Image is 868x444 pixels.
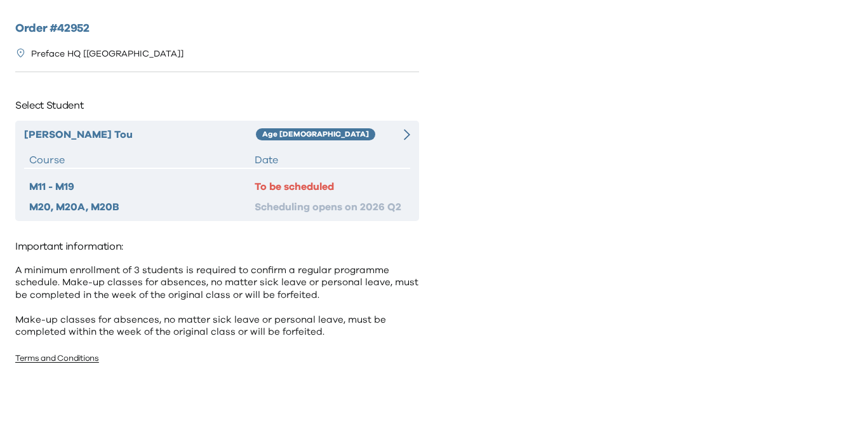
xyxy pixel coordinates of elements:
div: [PERSON_NAME] Tou [24,127,256,142]
div: To be scheduled [255,179,405,194]
p: Select Student [15,95,419,116]
p: Preface HQ [[GEOGRAPHIC_DATA]] [31,48,184,61]
div: Scheduling opens on 2026 Q2 [255,199,405,215]
h2: Order # 42952 [15,20,419,37]
div: Age [DEMOGRAPHIC_DATA] [256,128,375,141]
div: M11 - M19 [29,179,255,194]
p: Important information: [15,236,419,257]
div: M20, M20A, M20B [29,199,255,215]
div: Course [29,152,255,168]
a: Terms and Conditions [15,354,99,363]
div: Date [255,152,405,168]
p: A minimum enrollment of 3 students is required to confirm a regular programme schedule. Make-up c... [15,264,419,339]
